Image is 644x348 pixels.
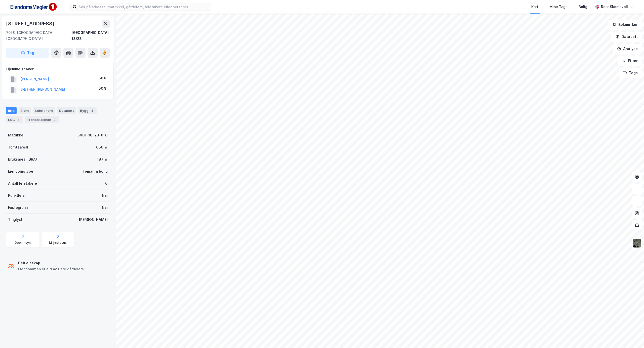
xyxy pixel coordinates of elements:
div: 50% [99,85,106,91]
div: Delt eieskap [18,260,84,266]
button: Analyse [613,44,642,54]
div: Nei [102,205,108,211]
button: Datasett [611,32,642,42]
div: Geoinnsyn [15,241,31,245]
div: Tomteareal [8,144,28,150]
div: Nei [102,192,108,198]
img: 9k= [632,238,642,248]
div: [PERSON_NAME] [79,217,108,223]
button: Tag [6,48,49,58]
input: Søk på adresse, matrikkel, gårdeiere, leietakere eller personer [77,3,211,11]
iframe: Chat Widget [619,324,644,348]
div: Hjemmelshaver [6,66,109,72]
div: 50% [99,75,106,81]
div: Leietakere [33,107,55,114]
div: Mine Tags [549,4,568,10]
button: Filter [618,56,642,66]
div: Transaksjoner [25,116,59,123]
div: Eiendomstype [8,168,33,174]
div: 5001-18-23-0-0 [77,132,108,138]
div: Roar Skomsvoll [601,4,628,10]
div: Punktleie [8,192,25,198]
div: Eiere [19,107,31,114]
div: 7 [52,117,57,122]
div: Miljøstatus [49,241,67,245]
div: 7058, [GEOGRAPHIC_DATA], [GEOGRAPHIC_DATA] [6,30,71,42]
div: Antall leietakere [8,180,37,186]
div: Bruksareal (BRA) [8,156,37,162]
div: Festegrunn [8,205,28,211]
div: Datasett [57,107,76,114]
div: 656 ㎡ [96,144,108,150]
div: Info [6,107,17,114]
div: 0 [105,180,108,186]
div: [GEOGRAPHIC_DATA], 18/23 [71,30,110,42]
div: Eiendommen er eid av flere gårdeiere [18,266,84,272]
div: Matrikkel [8,132,24,138]
img: F4PB6Px+NJ5v8B7XTbfpPpyloAAAAASUVORK5CYII= [8,1,58,13]
button: Bokmerker [608,20,642,30]
div: [STREET_ADDRESS] [6,20,55,28]
button: Tags [619,68,642,78]
div: 2 [90,108,95,113]
div: ESG [6,116,23,123]
div: Tomannsbolig [83,168,108,174]
div: Tinglyst [8,217,22,223]
div: Kart [531,4,538,10]
div: Bolig [579,4,587,10]
div: 187 ㎡ [97,156,108,162]
div: Bygg [78,107,97,114]
div: 1 [16,117,21,122]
